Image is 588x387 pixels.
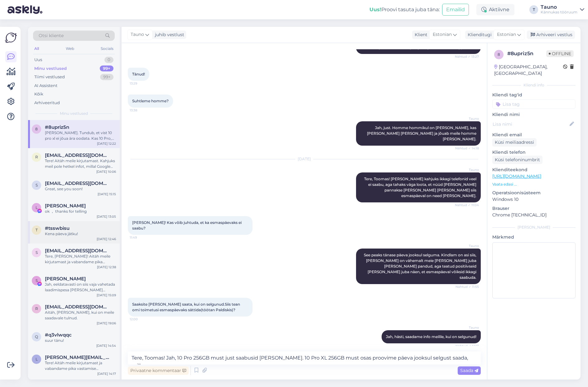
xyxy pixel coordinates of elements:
span: Nähtud ✓ 12:13 [455,344,479,348]
div: Klient [412,31,427,38]
div: Aktiivne [476,4,514,15]
span: r [35,155,38,159]
div: [DATE] 12:22 [97,141,116,146]
div: Privaatne kommentaar [128,366,189,375]
a: TaunoKännukas tööruum [541,5,584,15]
div: [DATE] 10:06 [96,169,116,174]
span: 8 [35,127,38,131]
div: # 8upriz5n [507,50,546,57]
div: Proovi tasuta juba täna: [369,6,440,13]
button: Emailid [442,4,469,16]
span: t [36,228,38,232]
div: AI Assistent [34,83,57,89]
p: Kliendi tag'id [492,92,576,98]
div: [DATE] 14:54 [96,343,116,348]
span: Otsi kliente [39,32,64,39]
b: Uus! [369,7,381,12]
div: juhib vestlust [152,31,184,38]
span: S [36,278,38,283]
div: Küsi telefoninumbrit [492,156,542,164]
span: Nähtud ✓ 13:27 [455,54,479,59]
span: Suhtleme homme? [132,99,169,103]
div: 99+ [100,74,113,80]
textarea: Tere, Toomas! Jah, 10 Pro 256GB must just saabusid [PERSON_NAME]. 10 Pro XL 256GB must osas proov... [128,351,481,365]
div: All [33,45,40,53]
span: Tere, Toomas! [PERSON_NAME] kahjuks ikkagi telefonid veel ei saabu, aga tahaks väga loota, et nüü... [364,177,477,198]
img: Askly Logo [5,32,17,44]
span: See peaks tänase päeva jooksul selguma. Kindlam on asi siis, [PERSON_NAME] on vähemalt meie [PERS... [364,253,477,280]
span: L [36,205,38,210]
span: #q3vlwqqc [45,332,72,338]
span: Tauno [131,31,144,38]
p: Kliendi email [492,132,576,138]
span: s [36,250,38,255]
div: Socials [99,45,115,53]
div: Tere, [PERSON_NAME]! Aitäh meile kirjutamast ja vabandame pika vastamise [PERSON_NAME]. Jah, Pixe... [45,254,116,265]
p: Chrome [TECHNICAL_ID] [492,212,576,218]
div: Kännukas tööruum [541,10,577,15]
div: Tere! Aitäh meile kirjutamast ja vabandame pika vastamise [PERSON_NAME]. Jah, see toode on meil p... [45,360,116,371]
span: #tsswbisu [45,225,70,231]
span: Sten Juhanson [45,276,86,282]
div: Kõik [34,91,43,97]
input: Lisa tag [492,99,576,109]
a: [URL][DOMAIN_NAME] [492,173,541,179]
span: #8upriz5n [45,124,69,130]
span: 11:49 [130,235,153,240]
span: [PERSON_NAME]! Kas võib juhtuda, et ka esmaspäevaks ei saabu? [132,220,243,230]
p: Kliendi telefon [492,149,576,156]
span: Saaksite [PERSON_NAME] saata, kui on selgunud.Siis tean omi toimetusi esmaspäevaks sättida(töötan... [132,302,241,312]
span: 12:00 [130,317,153,322]
p: Kliendi nimi [492,111,576,118]
div: T [529,5,538,14]
span: Tauno [455,167,479,172]
div: Kliendi info [492,82,576,88]
div: [DATE] 12:46 [97,237,116,241]
span: Nähtud ✓ 11:55 [455,284,479,289]
span: Estonian [497,31,516,38]
span: Estonian [433,31,452,38]
div: Minu vestlused [34,65,67,72]
p: Klienditeekond [492,167,576,173]
p: Brauser [492,205,576,212]
span: saryas3@gmail.com [45,181,110,186]
span: Jah, hästi, saadame info meilile, kui on selgunud! [386,334,476,339]
div: [DATE] 12:38 [97,265,116,269]
div: Tiimi vestlused [34,74,65,80]
div: Tere! Aitäh meile kirjutamast. Kahjuks meil pole hetkel infot, millal Google Pixel 9a, 128GB, bee... [45,158,116,169]
div: Arhiveeritud [34,100,60,106]
div: suur tänu! [45,338,116,343]
div: ok ， thanks for telling [45,209,116,214]
span: sandersepp90@gmail.com [45,248,110,254]
span: Jah, just. Homme hommikul on [PERSON_NAME], kas [PERSON_NAME] [PERSON_NAME] ja jõuab meile homme ... [367,125,477,141]
div: Arhiveeri vestlus [527,31,575,39]
span: 8 [498,52,500,57]
div: Tauno [541,5,577,10]
p: Märkmed [492,234,576,240]
span: Tänud! [132,72,145,76]
span: reimu.saaremaa@gmail.com [45,304,110,310]
div: [DATE] 15:09 [97,293,116,298]
span: Lynn Wandkey [45,203,86,209]
div: [PERSON_NAME]. Tundub, et vist 10 pro xl ei jõua ära oodata. Kas 10 Pro, 256GB, must saabub [PERS... [45,130,116,141]
div: [DATE] 13:05 [97,214,116,219]
div: [PERSON_NAME] [492,225,576,230]
div: Jah, eeldatavasti on siis vaja vahetada laadimispesa [PERSON_NAME] maksumus 99€. [45,282,116,293]
span: q [35,334,38,339]
span: Nähtud ✓ 14:18 [455,146,479,151]
span: lauri.kummel@gmail.com [45,355,110,360]
div: Klienditugi [465,31,492,38]
span: Tauno [455,116,479,121]
div: Web [65,45,75,53]
div: Aitäh, [PERSON_NAME], kui on meile saadavale tulnud. [45,310,116,321]
div: 0 [104,57,113,63]
span: rauno.verbitskas@gmail.co [45,152,110,158]
span: Tauno [455,325,479,330]
div: [DATE] 19:06 [97,321,116,326]
span: 13:29 [130,81,153,86]
div: 99+ [100,65,113,72]
p: Operatsioonisüsteem [492,190,576,196]
span: Minu vestlused [60,111,88,116]
div: [DATE] 14:17 [97,371,116,376]
div: Kena päeva jätku! [45,231,116,237]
